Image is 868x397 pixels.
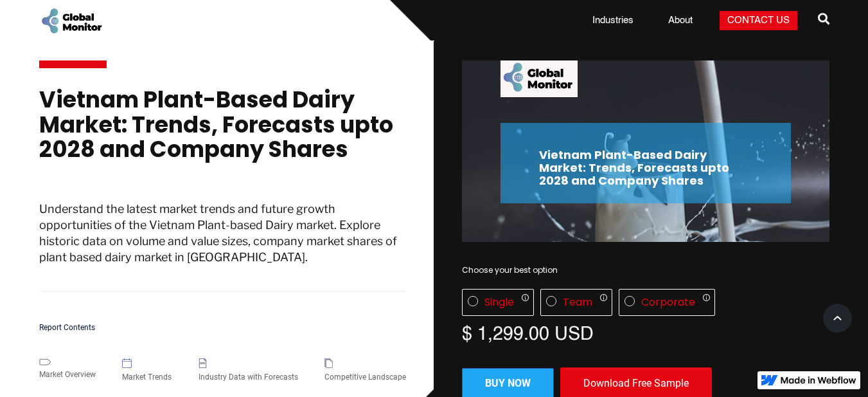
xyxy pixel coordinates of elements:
h1: Vietnam Plant-Based Dairy Market: Trends, Forecasts upto 2028 and Company Shares [39,88,407,175]
a:  [818,8,829,33]
div: Corporate [641,296,695,309]
h2: Vietnam Plant-Based Dairy Market: Trends, Forecasts upto 2028 and Company Shares [539,149,752,187]
a: About [660,14,700,27]
a: Industries [585,14,641,27]
div: Team [563,296,592,309]
a: Contact Us [720,11,797,30]
a: home [39,6,103,35]
img: Made in Webflow [781,376,856,384]
div: Competitive Landscape [324,371,406,383]
div: Single [484,296,514,309]
div: Choose your best option [462,264,829,277]
div: Industry Data with Forecasts [199,371,298,383]
h5: Report Contents [39,324,407,332]
div: Market Overview [39,368,96,381]
p: Understand the latest market trends and future growth opportunities of the Vietnam Plant-based Da... [39,201,407,292]
div: $ 1,299.00 USD [462,322,829,342]
div: Market Trends [122,371,172,383]
span:  [818,10,829,28]
div: License [462,289,829,316]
